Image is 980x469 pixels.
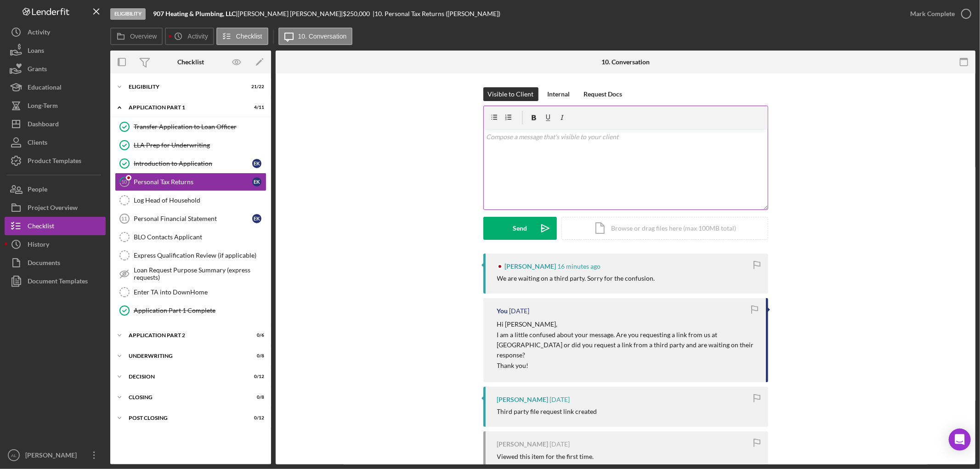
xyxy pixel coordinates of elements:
div: 0 / 8 [248,395,264,400]
div: Long-Term [28,96,58,117]
div: Log Head of Household [134,197,266,204]
div: Application Part 2 [129,333,241,338]
div: BLO Contacts Applicant [134,233,266,241]
div: Application Part 1 Complete [134,307,266,314]
b: 907 Heating & Plumbing, LLC [153,10,236,17]
time: 2025-09-08 23:11 [550,396,570,403]
div: Personal Tax Returns [134,178,252,186]
div: Decision [129,374,241,379]
label: 10. Conversation [298,33,347,40]
div: Loans [28,41,44,62]
div: [PERSON_NAME] [497,396,549,403]
div: Application Part 1 [129,105,241,110]
button: Clients [5,133,106,152]
button: Mark Complete [901,5,975,23]
time: 2025-09-08 23:08 [550,441,570,448]
div: Project Overview [28,198,78,219]
a: Enter TA into DownHome [115,283,266,301]
div: Educational [28,78,62,99]
button: Project Overview [5,198,106,217]
div: [PERSON_NAME] [505,263,556,270]
a: Express Qualification Review (if applicable) [115,246,266,265]
div: Document Templates [28,272,88,293]
div: 0 / 8 [248,353,264,359]
div: Checklist [28,217,54,237]
a: 11Personal Financial StatementEK [115,209,266,228]
label: Checklist [236,33,262,40]
div: Documents [28,254,60,274]
div: Express Qualification Review (if applicable) [134,252,266,259]
button: Document Templates [5,272,106,290]
div: 21 / 22 [248,84,264,90]
button: 10. Conversation [278,28,353,45]
button: People [5,180,106,198]
div: | [153,10,238,17]
span: $250,000 [343,10,370,17]
div: Personal Financial Statement [134,215,252,222]
div: 4 / 11 [248,105,264,110]
div: LLA Prep for Underwriting [134,141,266,149]
button: Educational [5,78,106,96]
a: Grants [5,60,106,78]
div: Open Intercom Messenger [949,429,971,451]
button: Activity [5,23,106,41]
a: LLA Prep for Underwriting [115,136,266,154]
p: I am a little confused about your message. Are you requesting a link from us at [GEOGRAPHIC_DATA]... [497,330,757,361]
div: Grants [28,60,47,80]
button: Loans [5,41,106,60]
div: Eligibility [129,84,241,90]
div: [PERSON_NAME] [PERSON_NAME] | [238,10,343,17]
div: 0 / 6 [248,333,264,338]
div: Introduction to Application [134,160,252,167]
div: Post Closing [129,415,241,421]
a: Introduction to ApplicationEK [115,154,266,173]
a: Loan Request Purpose Summary (express requests) [115,265,266,283]
div: Third party file request link created [497,408,597,415]
div: Clients [28,133,47,154]
button: Overview [110,28,163,45]
div: You [497,307,508,315]
a: Documents [5,254,106,272]
div: Activity [28,23,50,44]
label: Overview [130,33,157,40]
div: 10. Conversation [601,58,650,66]
time: 2025-09-10 21:53 [510,307,530,315]
div: [PERSON_NAME] [497,441,549,448]
div: Checklist [177,58,204,66]
button: Visible to Client [483,87,538,101]
div: History [28,235,49,256]
div: Dashboard [28,115,59,136]
a: BLO Contacts Applicant [115,228,266,246]
div: E K [252,177,261,186]
div: Closing [129,395,241,400]
button: Product Templates [5,152,106,170]
tspan: 10 [122,179,128,185]
div: E K [252,159,261,168]
button: Checklist [5,217,106,235]
div: E K [252,214,261,223]
text: AL [11,453,17,458]
button: Dashboard [5,115,106,133]
button: AL[PERSON_NAME] [5,446,106,464]
div: People [28,180,47,201]
label: Activity [187,33,208,40]
div: We are waiting on a third party. Sorry for the confusion. [497,275,655,282]
button: Long-Term [5,96,106,115]
div: Viewed this item for the first time. [497,453,594,460]
button: Request Docs [579,87,627,101]
div: Mark Complete [910,5,955,23]
button: History [5,235,106,254]
a: Application Part 1 Complete [115,301,266,320]
div: Visible to Client [488,87,534,101]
